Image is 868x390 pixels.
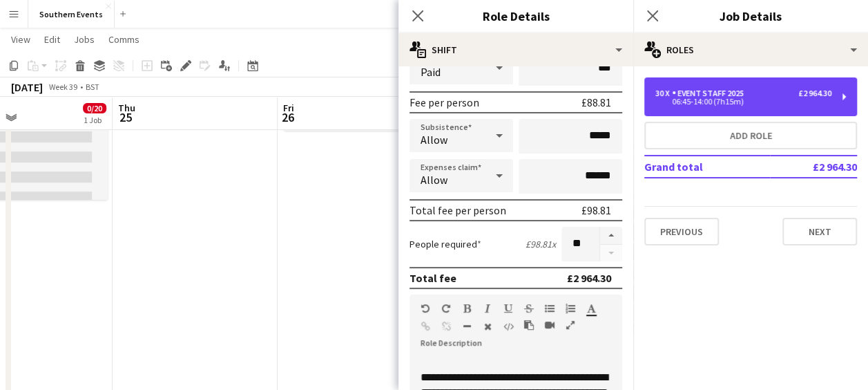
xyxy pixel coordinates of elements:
button: Increase [600,227,622,245]
button: Redo [441,303,451,314]
button: Italic [483,303,492,314]
span: 25 [116,109,135,125]
div: Total fee per person [409,203,506,217]
span: Allow [421,133,447,147]
div: BST [86,82,99,92]
span: Week 39 [46,82,80,92]
div: 06:45-14:00 (7h15m) [655,98,831,105]
button: Bold [462,303,472,314]
button: Paste as plain text [524,319,534,331]
span: 0/20 [83,103,106,113]
span: Paid [421,65,441,79]
span: Jobs [74,33,95,46]
button: Strikethrough [524,303,534,314]
a: Jobs [68,30,100,48]
span: Allow [421,173,447,187]
button: Text Color [586,303,596,314]
button: Underline [503,303,513,314]
td: Grand total [644,156,770,178]
a: Comms [103,30,145,48]
span: Fri [283,102,294,114]
button: Previous [644,218,719,245]
span: Edit [44,33,60,46]
div: Event Staff 2025 [672,89,749,98]
div: £2 964.30 [798,89,831,98]
div: Roles [633,33,868,66]
button: Horizontal Line [462,321,472,332]
div: £98.81 [581,203,611,217]
td: £2 964.30 [770,156,857,178]
div: £98.81 x [525,238,556,250]
span: Comms [108,33,139,46]
button: Fullscreen [566,319,575,331]
button: Clear Formatting [483,321,492,332]
div: 30 x [655,89,672,98]
div: £88.81 [581,95,611,109]
div: Total fee [409,271,456,285]
button: Add role [644,122,857,149]
a: Edit [39,30,66,48]
label: People required [409,238,481,250]
span: Thu [118,102,135,114]
button: HTML Code [503,321,513,332]
span: 26 [281,109,294,125]
div: £2 964.30 [567,271,611,285]
div: 1 Job [84,115,106,125]
button: Ordered List [566,303,575,314]
button: Southern Events [28,1,115,28]
h3: Job Details [633,7,868,25]
button: Next [782,218,857,245]
h3: Role Details [398,7,633,25]
span: View [11,33,30,46]
button: Insert video [545,319,554,331]
div: Fee per person [409,95,479,109]
button: Undo [421,303,430,314]
div: Shift [398,33,633,66]
button: Unordered List [545,303,554,314]
div: [DATE] [11,80,43,94]
a: View [6,30,36,48]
